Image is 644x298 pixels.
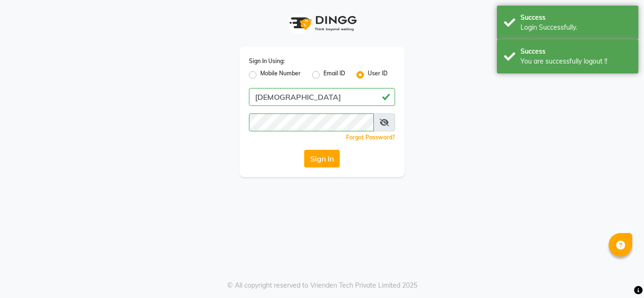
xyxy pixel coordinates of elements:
label: Mobile Number [260,69,301,81]
label: Sign In Using: [249,57,285,65]
button: Sign In [304,150,340,168]
input: Username [249,113,374,131]
img: logo1.svg [284,9,360,37]
div: Login Successfully. [520,23,631,32]
a: Forgot Password? [346,134,395,141]
div: Success [520,47,631,56]
div: You are successfully logout !! [520,56,631,66]
input: Username [249,88,395,106]
label: Email ID [323,69,345,81]
div: Success [520,13,631,23]
label: User ID [368,69,388,81]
